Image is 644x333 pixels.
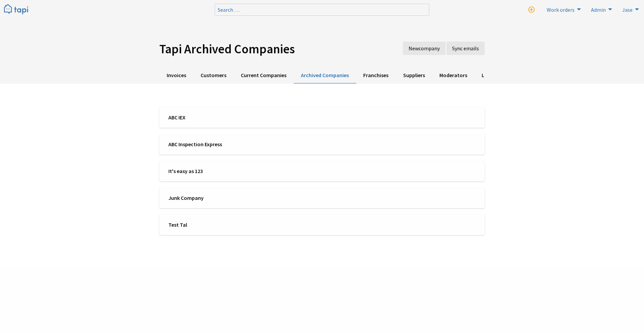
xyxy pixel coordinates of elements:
[419,45,440,52] span: company
[233,67,293,84] a: Current Companies
[591,6,606,13] span: Admin
[168,221,318,228] span: Test Tal
[4,4,28,15] img: Tapi logo
[528,7,535,13] i: New work order
[168,114,318,121] span: ABC IEX
[618,4,641,15] a: Jase
[168,141,318,148] span: ABC Inspection Express
[622,6,633,13] span: Jase
[474,67,515,84] a: Lost Issues
[587,4,614,15] a: Admin
[218,6,239,13] span: Search …
[432,67,474,84] a: Moderators
[547,6,575,13] span: Work orders
[294,67,356,84] a: Archived Companies
[403,42,445,55] a: New
[159,67,193,84] a: Invoices
[543,4,583,15] a: Work orders
[356,67,396,84] a: Franchises
[396,67,432,84] a: Suppliers
[446,42,485,55] a: Sync emails
[159,107,485,128] a: ABC IEX
[168,194,318,202] span: Junk Company
[159,42,351,57] h1: Tapi Archived Companies
[159,161,485,181] a: It's easy as 123
[168,167,318,175] span: It's easy as 123
[159,134,485,155] a: ABC Inspection Express
[159,215,485,235] a: Test Tal
[159,188,485,208] a: Junk Company
[193,67,233,84] a: Customers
